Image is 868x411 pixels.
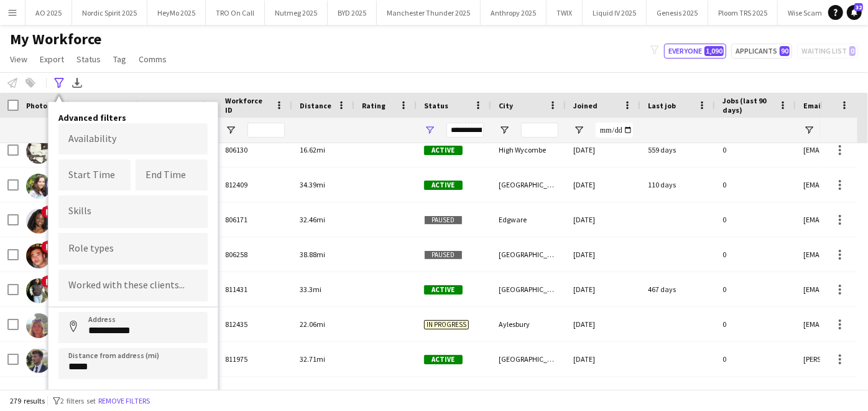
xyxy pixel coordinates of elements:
span: Comms [139,54,167,65]
span: 32.46mi [300,215,325,224]
div: Aylesbury [491,307,566,341]
div: [GEOGRAPHIC_DATA] [491,237,566,272]
button: TRO On Call [206,1,265,25]
div: 0 [715,307,796,341]
span: Paused [424,250,463,260]
button: Ploom TRS 2025 [708,1,778,25]
img: Chloe Hawes [26,313,51,338]
img: Chikamso Jacinta Adinde [26,278,51,303]
span: Distance [300,101,331,110]
button: TWIX [547,1,583,25]
span: First Name [88,101,126,110]
span: 33.3mi [300,285,321,294]
div: 559 days [640,133,715,167]
button: HeyMo 2025 [147,1,206,25]
span: Status [424,101,448,110]
span: 16.62mi [300,145,325,154]
div: 806130 [218,133,292,167]
span: Joined [573,101,598,110]
span: Last job [648,101,676,110]
div: 811431 [218,272,292,306]
a: Status [72,51,106,67]
img: Chi Ho Chan [26,243,51,268]
img: Christopher Cowell [26,348,51,373]
div: [DATE] [566,133,640,167]
input: Workforce ID Filter Input [247,123,285,138]
span: Active [424,146,463,155]
div: 0 [715,202,796,237]
span: 2 filters set [60,396,96,405]
div: 0 [715,342,796,376]
button: Open Filter Menu [225,125,236,136]
div: 811975 [218,342,292,376]
span: Active [424,355,463,364]
button: Liquid IV 2025 [583,1,647,25]
img: Charlotte Tonge [26,174,51,199]
span: ! [41,275,53,288]
span: Status [76,54,101,65]
div: 806171 [218,202,292,237]
div: [GEOGRAPHIC_DATA] [491,168,566,202]
button: Nordic Spirit 2025 [72,1,147,25]
button: AO 2025 [25,1,72,25]
button: Everyone1,090 [664,44,726,59]
a: View [5,51,32,67]
div: 812435 [218,307,292,341]
button: Wise Scam [778,1,833,25]
div: [DATE] [566,307,640,341]
button: Open Filter Menu [499,125,510,136]
span: 32.71mi [300,354,325,364]
span: Export [40,54,64,65]
div: 0 [715,168,796,202]
div: [DATE] [566,202,640,237]
span: Email [803,101,823,110]
span: Active [424,181,463,190]
input: Type to search clients... [68,280,198,291]
button: Anthropy 2025 [481,1,547,25]
button: Nutmeg 2025 [265,1,328,25]
a: Comms [134,51,172,67]
div: 0 [715,133,796,167]
app-action-btn: Export XLSX [70,75,85,90]
span: 90 [780,46,790,56]
img: Charlotte Day [26,139,51,164]
button: Remove filters [96,394,152,408]
span: 1,090 [704,46,724,56]
button: Applicants90 [731,44,792,59]
span: 38.88mi [300,250,325,259]
span: ! [41,205,53,218]
span: Rating [362,101,386,110]
button: Open Filter Menu [573,125,584,136]
span: In progress [424,320,469,329]
button: Open Filter Menu [803,125,815,136]
input: Joined Filter Input [596,123,633,138]
span: 32 [854,3,863,11]
input: Type to search skills... [68,206,198,217]
div: High Wycombe [491,133,566,167]
app-action-btn: Advanced filters [52,75,67,90]
span: My Workforce [10,30,101,49]
button: BYD 2025 [328,1,377,25]
span: City [499,101,513,110]
h4: Advanced filters [58,112,208,123]
span: View [10,54,27,65]
div: 0 [715,237,796,272]
input: Type to search role types... [68,243,198,254]
input: City Filter Input [521,123,558,138]
span: Tag [113,54,126,65]
button: Open Filter Menu [424,125,435,136]
span: Jobs (last 90 days) [723,96,773,115]
div: Edgware [491,202,566,237]
a: 32 [847,5,862,20]
div: 467 days [640,272,715,306]
div: [DATE] [566,377,640,411]
span: ! [41,240,53,253]
div: [GEOGRAPHIC_DATA] [491,272,566,306]
a: Export [35,51,69,67]
div: 0 [715,377,796,411]
div: [GEOGRAPHIC_DATA] [491,377,566,411]
span: 34.39mi [300,180,325,189]
div: [DATE] [566,168,640,202]
img: Chevonne Jones [26,209,51,234]
span: 22.06mi [300,319,325,329]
